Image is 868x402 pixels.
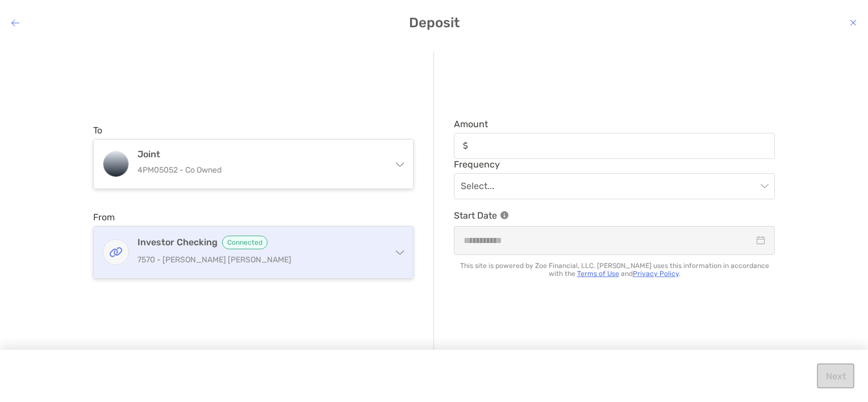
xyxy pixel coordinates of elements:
a: Terms of Use [577,270,619,278]
label: From [93,212,115,223]
h4: Investor Checking [137,236,383,249]
p: 7570 - [PERSON_NAME] [PERSON_NAME] [137,253,383,267]
span: Amount [454,119,775,129]
p: This site is powered by Zoe Financial, LLC. [PERSON_NAME] uses this information in accordance wit... [454,262,775,278]
span: Connected [222,236,268,249]
img: input icon [463,141,468,150]
label: To [93,125,102,136]
img: Information Icon [500,211,508,219]
p: 4PM05052 - Co Owned [137,163,383,177]
h4: Joint [137,149,383,160]
input: Amountinput icon [473,141,774,150]
img: Joint [103,152,128,177]
img: Investor Checking [103,240,128,265]
span: Frequency [454,159,775,170]
a: Privacy Policy [633,270,679,278]
p: Start Date [454,208,775,223]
